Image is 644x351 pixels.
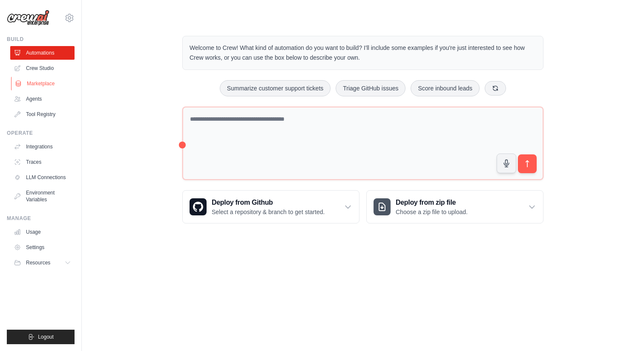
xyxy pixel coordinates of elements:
[10,186,75,206] a: Environment Variables
[10,140,75,154] a: Integrations
[7,36,75,43] div: Build
[212,197,325,208] h3: Deploy from Github
[396,208,468,216] p: Choose a zip file to upload.
[10,225,75,239] a: Usage
[10,61,75,75] a: Crew Studio
[10,46,75,60] a: Automations
[10,155,75,169] a: Traces
[7,330,75,344] button: Logout
[10,256,75,270] button: Resources
[411,80,480,96] button: Score inbound leads
[10,171,75,184] a: LLM Connections
[7,10,49,26] img: Logo
[7,215,75,222] div: Manage
[7,130,75,136] div: Operate
[601,310,644,351] iframe: Chat Widget
[220,80,331,96] button: Summarize customer support tickets
[212,208,325,216] p: Select a repository & branch to get started.
[10,107,75,121] a: Tool Registry
[336,80,405,96] button: Triage GitHub issues
[26,259,50,266] span: Resources
[396,197,468,208] h3: Deploy from zip file
[10,92,75,106] a: Agents
[190,43,536,63] p: Welcome to Crew! What kind of automation do you want to build? I'll include some examples if you'...
[10,241,75,254] a: Settings
[11,77,75,90] a: Marketplace
[38,334,54,340] span: Logout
